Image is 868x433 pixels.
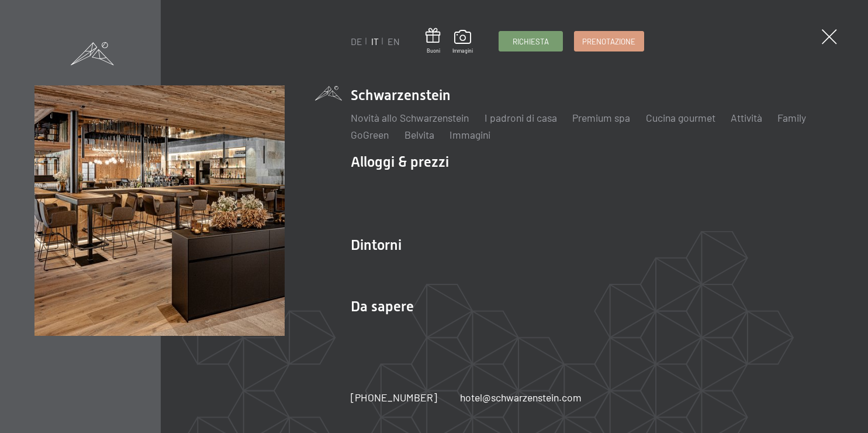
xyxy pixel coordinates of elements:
a: Family [777,111,806,124]
a: I padroni di casa [485,111,557,124]
span: Prenotazione [582,36,635,47]
a: Prenotazione [575,32,643,51]
a: Belvita [404,128,434,141]
a: hotel@schwarzenstein.com [460,390,582,405]
a: Immagini [452,30,473,54]
span: Immagini [452,47,473,54]
a: Attività [731,111,762,124]
a: EN [388,36,400,47]
a: Premium spa [572,111,630,124]
a: [PHONE_NUMBER] [351,390,437,405]
a: DE [351,36,362,47]
a: Richiesta [499,32,562,51]
a: Buoni [426,28,441,54]
span: [PHONE_NUMBER] [351,391,437,404]
a: Novità allo Schwarzenstein [351,111,469,124]
a: Immagini [449,128,490,141]
span: Richiesta [513,36,549,47]
a: Cucina gourmet [646,111,715,124]
span: Buoni [426,47,441,54]
a: GoGreen [351,128,389,141]
a: IT [371,36,379,47]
